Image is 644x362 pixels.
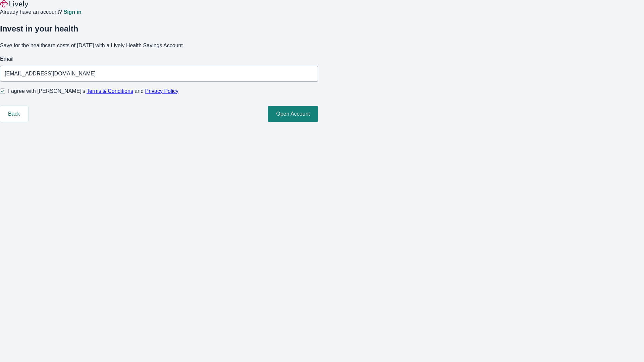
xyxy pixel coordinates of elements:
button: Open Account [268,106,318,122]
a: Sign in [63,9,81,15]
span: I agree with [PERSON_NAME]’s and [8,87,178,95]
a: Privacy Policy [145,88,179,94]
a: Terms & Conditions [87,88,133,94]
